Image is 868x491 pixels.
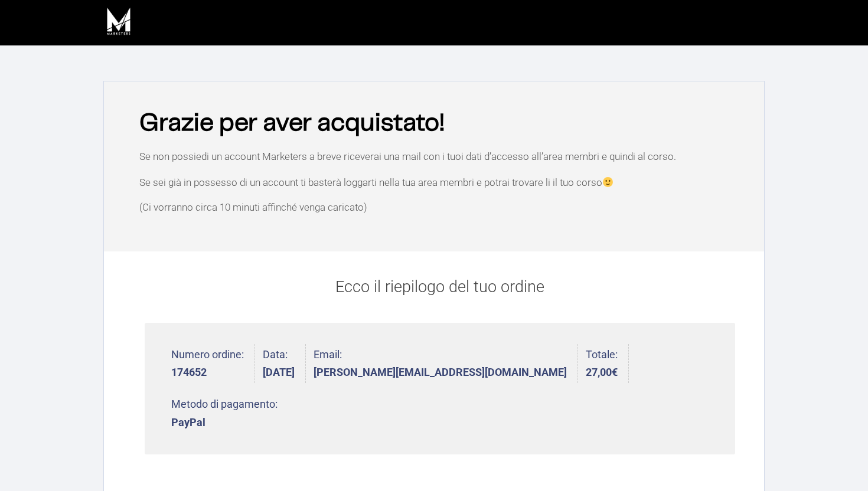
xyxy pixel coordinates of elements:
[586,366,618,378] bdi: 27,00
[139,112,445,135] b: Grazie per aver acquistato!
[145,275,735,299] p: Ecco il riepilogo del tuo ordine
[314,367,567,378] strong: [PERSON_NAME][EMAIL_ADDRESS][DOMAIN_NAME]
[171,417,278,428] strong: PayPal
[314,344,578,384] li: Email:
[139,152,740,162] p: Se non possiedi un account Marketers a breve riceverai una mail con i tuoi dati d’accesso all’are...
[603,177,613,187] img: 🙂
[139,202,740,212] p: (Ci vorranno circa 10 minuti affinché venga caricato)
[263,344,306,384] li: Data:
[139,177,740,188] p: Se sei già in possesso di un account ti basterà loggarti nella tua area membri e potrai trovare l...
[586,344,629,384] li: Totale:
[171,367,244,378] strong: 174652
[263,367,295,378] strong: [DATE]
[171,394,278,433] li: Metodo di pagamento:
[171,344,255,384] li: Numero ordine:
[612,366,618,378] span: €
